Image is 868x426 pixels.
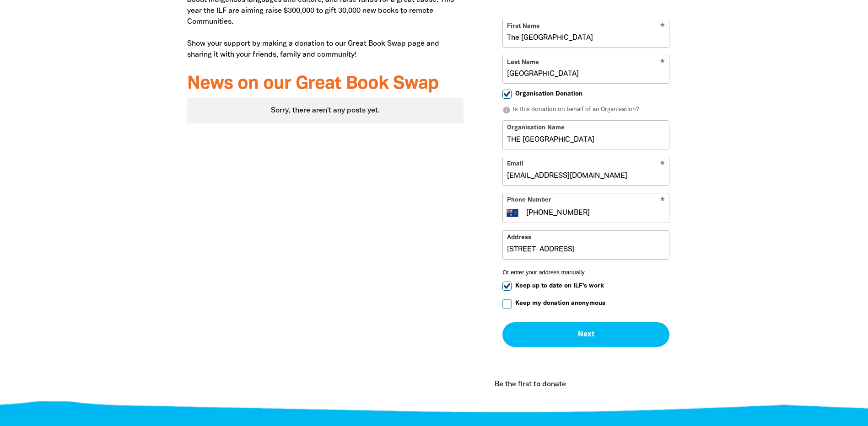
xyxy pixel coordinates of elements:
[515,90,582,98] span: Organisation Donation
[495,379,566,390] p: Be the first to donate
[515,282,604,290] span: Keep up to date on ILF's work
[502,106,669,115] p: Is this donation on behalf of an Organisation?
[187,98,464,123] div: Sorry, there aren't any posts yet.
[187,98,464,123] div: Paginated content
[660,197,665,206] i: Required
[491,368,681,401] div: Donation stream
[502,90,512,99] input: Organisation Donation
[502,269,669,276] button: Or enter your address manually
[502,282,512,291] input: Keep up to date on ILF's work
[187,74,464,94] h3: News on our Great Book Swap
[502,299,512,309] input: Keep my donation anonymous
[502,322,669,347] button: Next
[502,106,511,114] i: info
[515,299,605,308] span: Keep my donation anonymous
